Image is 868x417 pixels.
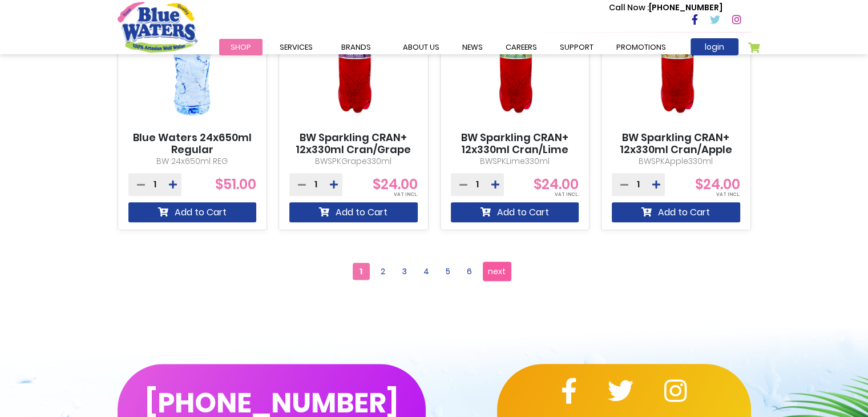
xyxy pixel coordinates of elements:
[373,175,418,194] span: $24.00
[548,39,605,55] a: support
[289,155,418,167] p: BWSPKGrape330ml
[128,131,257,156] a: Blue Waters 24x650ml Regular
[353,263,370,280] span: 1
[341,42,371,53] span: Brands
[451,202,579,222] button: Add to Cart
[118,2,197,52] a: store logo
[289,202,418,222] button: Add to Cart
[605,39,677,55] a: Promotions
[451,131,579,156] a: BW Sparkling CRAN+ 12x330ml Cran/Lime
[451,155,579,167] p: BWSPKLime330ml
[418,263,435,280] a: 4
[280,42,313,53] span: Services
[691,38,738,55] a: login
[695,175,740,194] span: $24.00
[483,262,511,281] a: next
[128,202,257,222] button: Add to Cart
[612,202,740,222] button: Add to Cart
[451,39,494,55] a: News
[534,175,579,194] span: $24.00
[439,263,457,280] a: 5
[488,263,506,280] span: next
[461,263,478,280] a: 6
[612,155,740,167] p: BWSPKApple330ml
[374,263,391,280] a: 2
[128,155,257,167] p: BW 24x650ml REG
[609,2,722,14] p: [PHONE_NUMBER]
[609,2,649,13] span: Call Now :
[396,263,413,280] a: 3
[231,42,251,53] span: Shop
[494,39,548,55] a: careers
[289,131,418,156] a: BW Sparkling CRAN+ 12x330ml Cran/Grape
[215,175,256,194] span: $51.00
[391,39,451,55] a: about us
[612,131,740,156] a: BW Sparkling CRAN+ 12x330ml Cran/Apple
